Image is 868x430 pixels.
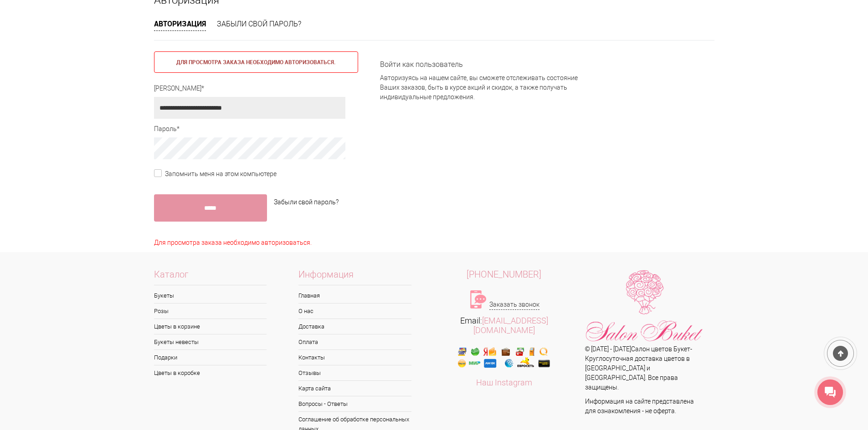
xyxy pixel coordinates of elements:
a: О нас [298,304,411,319]
a: Розы [154,304,267,319]
h3: Войти как пользователь [380,61,585,69]
a: Отзывы [298,365,411,380]
div: Для просмотра заказа необходимо авторизоваться. [154,51,358,73]
a: Букеты невесты [154,334,267,349]
a: Заказать звонок [489,300,539,310]
div: Email: [434,316,575,335]
p: Авторизуясь на нашем сайте, вы сможете отслеживать состояние Ваших заказов, быть в курсе акций и ... [380,73,585,102]
div: Пароль* [154,124,358,134]
a: Букеты [154,288,267,303]
span: © [DATE] - [DATE] - Круглосуточная доставка цветов в [GEOGRAPHIC_DATA] и [GEOGRAPHIC_DATA]. Все п... [585,345,692,391]
div: [PERSON_NAME]* [154,84,358,93]
a: Салон цветов Букет [631,345,690,353]
img: Цветы Нижний Новгород [585,270,704,344]
a: Цветы в корзине [154,319,267,334]
span: [PHONE_NUMBER] [467,269,541,280]
a: [PHONE_NUMBER] [434,270,575,279]
span: Каталог [154,270,267,285]
a: Карта сайта [298,381,411,396]
a: Забыли свой пароль? [274,197,339,207]
a: [EMAIL_ADDRESS][DOMAIN_NAME] [473,316,548,335]
a: Вопросы - Ответы [298,396,411,411]
label: Запомнить меня на этом компьютере [154,169,277,179]
a: Авторизация [154,19,206,31]
a: Цветы в коробке [154,365,267,380]
a: Подарки [154,350,267,365]
span: Информация на сайте представлена для ознакомления - не оферта. [585,398,694,415]
span: Информация [298,270,411,285]
a: Забыли свой пароль? [217,20,301,28]
a: Главная [298,288,411,303]
font: Для просмотра заказа необходимо авторизоваться. [154,239,312,246]
a: Доставка [298,319,411,334]
a: Контакты [298,350,411,365]
a: Наш Instagram [476,378,532,387]
a: Оплата [298,334,411,349]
